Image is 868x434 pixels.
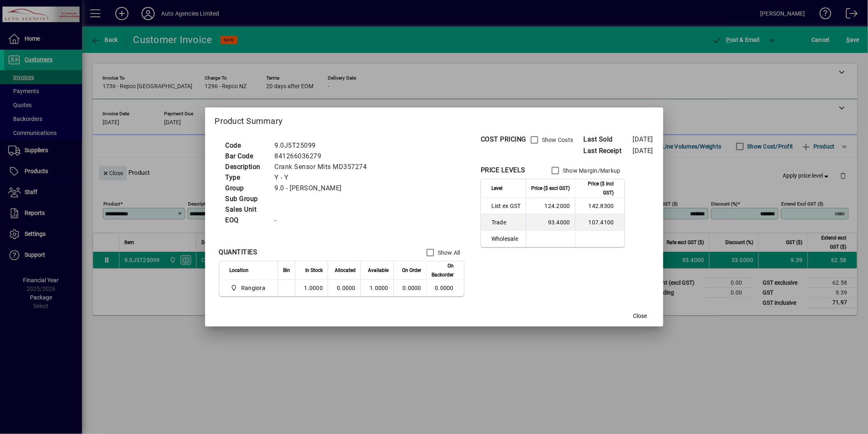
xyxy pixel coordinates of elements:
[526,214,575,231] td: 93.4000
[491,218,521,226] span: Trade
[222,215,271,226] td: EOQ
[481,165,525,175] div: PRICE LEVELS
[205,107,663,131] h2: Product Summary
[283,266,290,275] span: Bin
[575,198,624,214] td: 142.8300
[491,235,521,243] span: Wholesale
[305,266,323,275] span: In Stock
[222,140,271,151] td: Code
[368,266,388,275] span: Available
[335,266,356,275] span: Allocated
[271,162,377,172] td: Crank Sensor Mits MD357274
[532,184,570,193] span: Price ($ excl GST)
[271,151,377,162] td: 841266036279
[295,280,328,296] td: 1.0000
[222,194,271,204] td: Sub Group
[271,140,377,151] td: 9.0J5T25099
[222,183,271,194] td: Group
[584,135,633,144] span: Last Sold
[491,202,521,210] span: List ex GST
[361,280,393,296] td: 1.0000
[580,179,614,197] span: Price ($ incl GST)
[241,284,265,292] span: Rangiora
[230,266,249,275] span: Location
[627,308,653,323] button: Close
[526,198,575,214] td: 124.2000
[222,172,271,183] td: Type
[271,215,377,226] td: -
[426,280,464,296] td: 0.0000
[222,162,271,172] td: Description
[222,151,271,162] td: Bar Code
[271,172,377,183] td: Y - Y
[540,136,573,144] label: Show Costs
[230,283,269,293] span: Rangiora
[633,312,647,320] span: Close
[584,146,633,156] span: Last Receipt
[403,285,422,291] span: 0.0000
[575,214,624,231] td: 107.4100
[271,183,377,194] td: 9.0 - [PERSON_NAME]
[633,147,653,155] span: [DATE]
[561,167,621,175] label: Show Margin/Markup
[481,135,526,144] div: COST PRICING
[491,184,503,193] span: Level
[432,261,454,279] span: On Backorder
[436,249,460,257] label: Show All
[402,266,421,275] span: On Order
[219,247,258,257] div: QUANTITIES
[328,280,361,296] td: 0.0000
[222,204,271,215] td: Sales Unit
[633,135,653,143] span: [DATE]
